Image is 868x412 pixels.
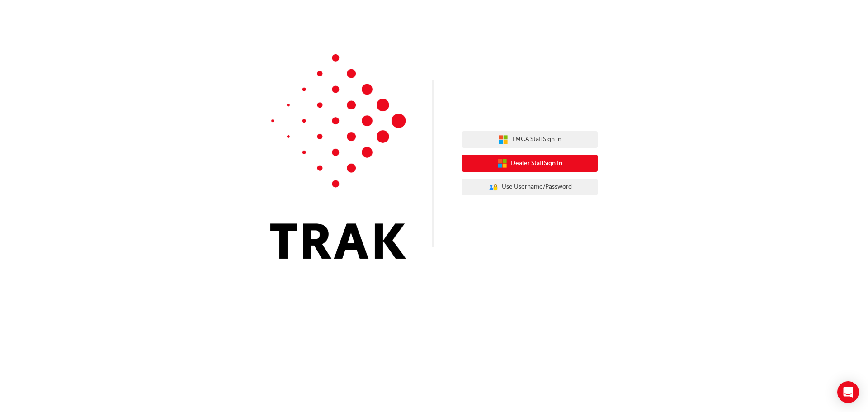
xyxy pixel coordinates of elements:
[270,54,406,259] img: Trak
[462,179,598,196] button: Use Username/Password
[837,381,859,403] div: Open Intercom Messenger
[511,158,562,169] span: Dealer Staff Sign In
[462,131,598,148] button: TMCA StaffSign In
[512,134,561,145] span: TMCA Staff Sign In
[502,182,572,192] span: Use Username/Password
[462,155,598,172] button: Dealer StaffSign In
